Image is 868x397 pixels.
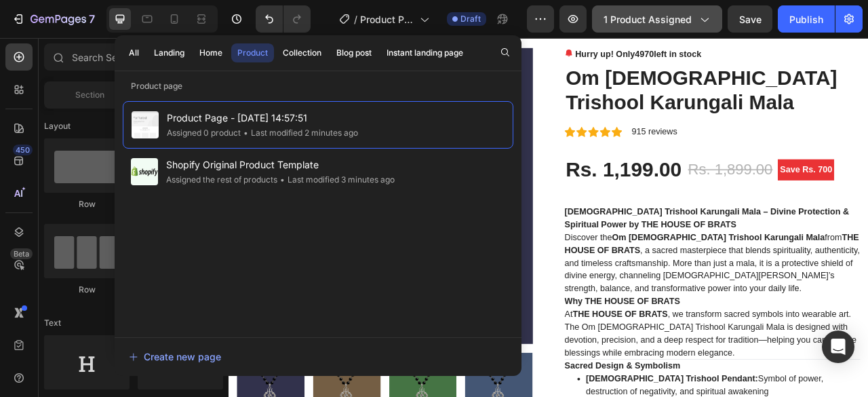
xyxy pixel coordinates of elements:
span: / [354,12,357,26]
div: Product [237,47,268,59]
div: Last modified 3 minutes ago [277,173,395,187]
div: Rs. 1,899.00 [583,152,694,183]
div: Create new page [129,349,221,364]
span: Product Page - [DATE] 14:57:51 [167,110,358,126]
button: Instant landing page [380,43,469,62]
span: • [243,128,248,138]
button: Collection [277,43,328,62]
p: 7 [89,11,95,27]
b: Why THE HOUSE OF BRATS [427,329,574,341]
div: Home [199,47,222,59]
button: Blog post [330,43,378,62]
span: Text [44,317,61,329]
div: Last modified 2 minutes ago [241,126,358,140]
div: Assigned the rest of products [166,173,277,187]
button: Save [728,5,772,33]
pre: Save Rs. 700 [698,154,770,181]
b: THE HOUSE OF BRATS [437,345,558,357]
iframe: Design area [229,38,868,397]
span: • [280,174,285,185]
button: 1 product assigned [592,5,722,33]
span: 1 product assigned [604,12,692,26]
h2: Om [DEMOGRAPHIC_DATA] Trishool Karungali Mala [427,35,804,99]
p: Product page [115,79,521,93]
div: Assigned 0 product [167,126,241,140]
span: Product Page - [DATE] 14:57:51 [360,12,414,26]
div: Row [44,284,130,296]
div: Beta [10,248,33,259]
div: Landing [154,47,184,59]
button: Product [231,43,274,62]
button: All [123,43,145,62]
span: Layout [44,120,71,132]
b: Om [DEMOGRAPHIC_DATA] Trishool Karungali Mala [488,248,758,259]
span: Save [739,14,762,25]
button: Landing [148,43,191,62]
span: Draft [460,13,481,25]
button: Publish [778,5,835,33]
div: Undo/Redo [256,5,311,33]
p: 915 reviews [513,111,570,128]
div: Row [44,198,130,210]
div: Collection [283,47,321,59]
div: 450 [13,145,33,155]
span: Section [75,89,104,101]
b: THE HOUSE OF BRATS [427,248,802,276]
div: Blog post [336,47,372,59]
div: Rs. 1,199.00 [427,151,578,185]
div: Open Intercom Messenger [822,330,854,363]
p: Discover the from , a sacred masterpiece that blends spirituality, authenticity, and timeless cra... [427,248,803,324]
div: All [129,47,139,59]
button: Create new page [128,343,508,371]
div: Instant landing page [387,47,463,59]
button: 7 [5,5,101,33]
span: Shopify Original Product Template [166,157,395,173]
b: [DEMOGRAPHIC_DATA] Trishool Karungali Mala – Divine Protection & Spiritual Power by THE HOUSE OF ... [427,215,789,243]
button: Home [193,43,229,62]
div: Publish [789,12,823,26]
